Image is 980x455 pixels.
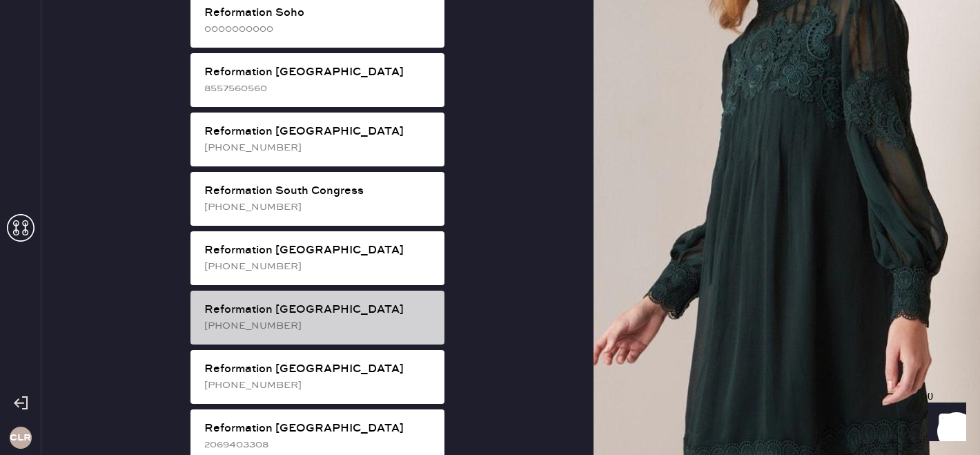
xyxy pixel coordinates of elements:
div: Reformation [GEOGRAPHIC_DATA] [204,420,433,437]
div: [PHONE_NUMBER] [204,200,433,215]
div: Reformation Soho [204,5,433,21]
div: [PHONE_NUMBER] [204,318,433,333]
div: Reformation [GEOGRAPHIC_DATA] [204,302,433,318]
div: Reformation South Congress [204,183,433,200]
div: Reformation [GEOGRAPHIC_DATA] [204,242,433,259]
div: Reformation [GEOGRAPHIC_DATA] [204,361,433,378]
div: 8557560560 [204,81,433,96]
div: 0000000000 [204,21,433,37]
h3: CLR [10,433,31,443]
iframe: Front Chat [914,393,974,452]
div: [PHONE_NUMBER] [204,378,433,393]
div: Reformation [GEOGRAPHIC_DATA] [204,124,433,140]
div: [PHONE_NUMBER] [204,259,433,274]
div: 2069403308 [204,437,433,452]
div: Reformation [GEOGRAPHIC_DATA] [204,64,433,81]
div: [PHONE_NUMBER] [204,140,433,155]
